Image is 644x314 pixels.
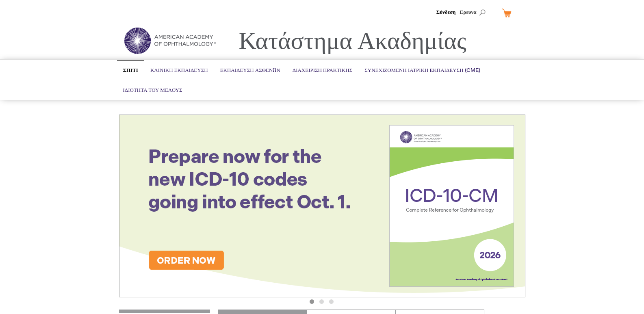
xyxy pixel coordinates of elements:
[293,67,353,74] font: Διαχείριση Πρακτικής
[239,27,466,56] a: Κατάστημα Ακαδημίας
[329,299,334,304] button: 3 από 3
[220,67,280,74] font: Εκπαίδευση Ασθενών
[436,9,456,15] a: Σύνδεση
[123,87,182,93] font: Ιδιότητα του μέλους
[310,299,314,304] button: 1 από 3
[460,9,477,15] font: Ερευνα
[150,67,208,74] font: Κλινική Εκπαίδευση
[319,299,324,304] button: 2 από 3
[364,67,480,74] font: Συνεχιζόμενη Ιατρική Εκπαίδευση (CME)
[123,67,138,74] font: Σπίτι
